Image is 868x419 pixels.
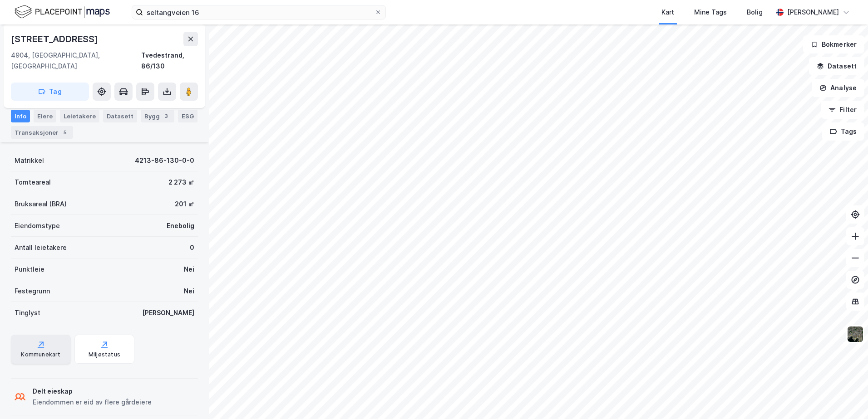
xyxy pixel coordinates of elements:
div: ESG [178,110,197,122]
div: Tinglyst [15,307,40,318]
input: Søk på adresse, matrikkel, gårdeiere, leietakere eller personer [143,5,375,19]
div: Datasett [103,110,137,122]
div: [STREET_ADDRESS] [11,32,100,46]
iframe: Chat Widget [823,375,868,419]
div: 201 ㎡ [175,199,194,209]
div: Eiendommen er eid av flere gårdeiere [33,397,152,408]
div: 4213-86-130-0-0 [135,155,194,166]
div: Mine Tags [694,7,727,18]
div: 3 [162,112,171,121]
div: Kontrollprogram for chat [823,375,868,419]
div: Bruksareal (BRA) [15,199,67,209]
button: Filter [821,101,864,119]
div: [PERSON_NAME] [142,307,194,318]
div: Delt eieskap [33,386,152,397]
div: Info [11,110,30,122]
div: Tvedestrand, 86/130 [141,50,198,72]
button: Tags [822,122,864,141]
div: Tomteareal [15,177,51,188]
button: Analyse [812,79,864,97]
div: Kommunekart [21,351,60,358]
button: Datasett [809,57,864,75]
div: Leietakere [60,110,99,122]
div: Miljøstatus [89,351,120,358]
div: Matrikkel [15,155,44,166]
div: Enebolig [167,220,194,231]
div: 5 [60,128,69,137]
div: Antall leietakere [15,242,67,253]
div: [PERSON_NAME] [787,7,839,18]
div: Nei [184,264,194,275]
div: Nei [184,286,194,297]
div: 4904, [GEOGRAPHIC_DATA], [GEOGRAPHIC_DATA] [11,50,141,72]
div: Eiendomstype [15,220,60,231]
div: Transaksjoner [11,126,73,139]
div: Festegrunn [15,286,50,297]
div: 2 273 ㎡ [168,177,194,188]
button: Tag [11,83,89,101]
div: Bolig [747,7,763,18]
div: Punktleie [15,264,44,275]
img: logo.f888ab2527a4732fd821a326f86c7f29.svg [15,4,110,20]
div: 0 [190,242,194,253]
button: Bokmerker [803,35,864,54]
img: 9k= [847,326,864,343]
div: Kart [661,7,674,18]
div: Eiere [34,110,56,122]
div: Bygg [141,110,174,122]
